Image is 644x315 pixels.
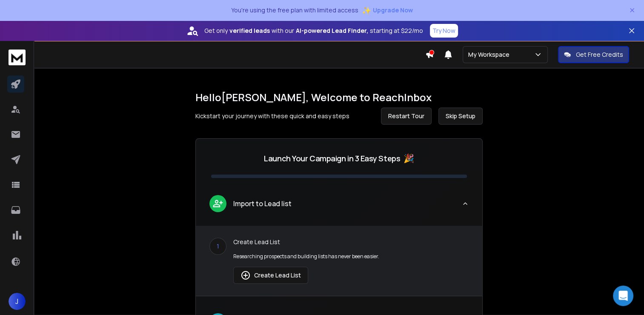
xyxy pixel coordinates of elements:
[233,253,469,260] p: Researching prospects and building lists has never been easier.
[212,198,223,209] img: lead
[264,152,400,164] p: Launch Your Campaign in 3 Easy Steps
[558,46,629,63] button: Get Free Credits
[296,26,368,35] strong: AI-powered Lead Finder,
[195,90,483,104] h1: Hello [PERSON_NAME] , Welcome to ReachInbox
[430,24,458,38] button: Try Now
[446,112,475,120] span: Skip Setup
[362,4,371,16] span: ✨
[576,50,623,59] p: Get Free Credits
[209,238,226,255] div: 1
[231,6,358,15] p: You're using the free plan with limited access
[373,6,413,15] span: Upgrade Now
[9,50,26,65] img: logo
[240,270,251,280] img: lead
[9,293,26,310] button: J
[362,2,413,19] button: ✨Upgrade Now
[613,286,633,306] div: Open Intercom Messenger
[196,188,482,226] button: leadImport to Lead list
[196,226,482,296] div: leadImport to Lead list
[233,267,308,284] button: Create Lead List
[233,198,292,209] p: Import to Lead list
[438,108,483,125] button: Skip Setup
[204,26,423,35] p: Get only with our starting at $22/mo
[404,152,414,164] span: 🎉
[432,26,455,35] p: Try Now
[468,50,513,59] p: My Workspace
[233,238,469,246] p: Create Lead List
[229,26,270,35] strong: verified leads
[195,112,349,120] p: Kickstart your journey with these quick and easy steps
[381,108,432,125] button: Restart Tour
